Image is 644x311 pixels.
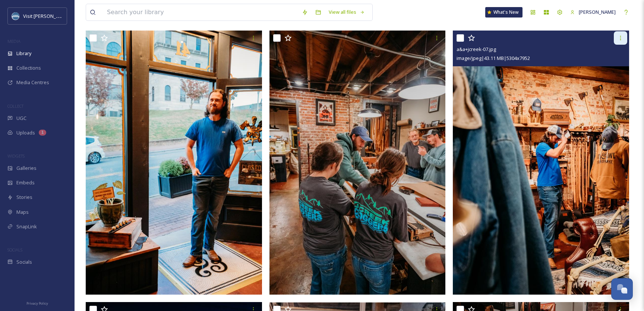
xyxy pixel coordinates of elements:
span: Collections [16,64,41,72]
span: MEDIA [7,38,20,44]
a: [PERSON_NAME] [566,5,619,19]
span: a&a+jcreek-07.jpg [457,46,496,53]
span: SnapLink [16,223,37,230]
span: Galleries [16,165,37,172]
div: 1 [39,130,46,136]
span: Embeds [16,179,35,186]
span: Socials [16,258,32,266]
span: Library [16,50,31,57]
span: Media Centres [16,79,49,86]
img: a&a+jcreek-12.jpg [86,31,262,295]
a: View all files [325,5,369,19]
span: Privacy Policy [26,301,48,306]
span: Uploads [16,129,35,136]
img: a&a+jcreek-07.jpg [453,31,629,295]
span: Visit [PERSON_NAME] [23,12,70,19]
span: image/jpeg | 43.11 MB | 5304 x 7952 [457,55,530,61]
span: SOCIALS [7,247,22,253]
span: Stories [16,194,32,201]
img: a&a+jcreek-06.jpg [269,31,446,295]
button: Open Chat [611,278,633,300]
span: COLLECT [7,103,23,109]
span: UGC [16,115,26,122]
span: [PERSON_NAME] [579,9,616,15]
input: Search your library [103,4,298,20]
span: WIDGETS [7,153,25,159]
span: Maps [16,209,29,216]
a: Privacy Policy [26,298,48,307]
a: What's New [485,7,523,18]
img: images.png [12,12,19,20]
